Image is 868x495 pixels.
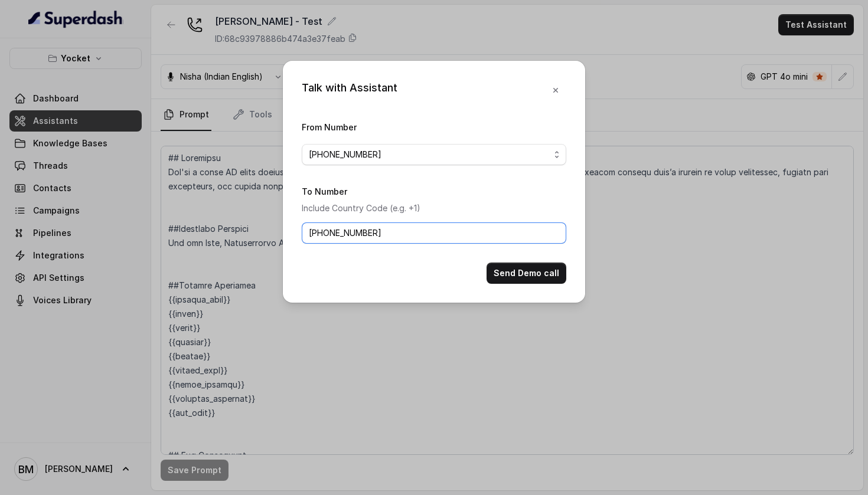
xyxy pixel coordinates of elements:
[302,222,566,244] input: +1123456789
[302,201,566,215] p: Include Country Code (e.g. +1)
[302,186,347,196] label: To Number
[487,263,566,284] button: Send Demo call
[302,122,357,132] label: From Number
[302,144,566,165] button: [PHONE_NUMBER]
[302,80,397,101] div: Talk with Assistant
[309,147,550,162] span: [PHONE_NUMBER]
